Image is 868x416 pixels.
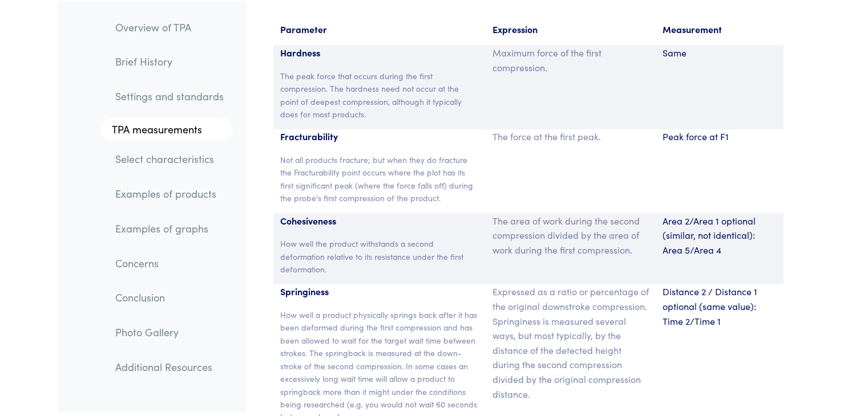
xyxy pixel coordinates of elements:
a: Photo Gallery [106,319,233,345]
p: Distance 2 / Distance 1 optional (same value): Time 2/Time 1 [663,284,777,328]
p: How well the product withstands a second deformation relative to its resistance under the first d... [280,237,479,275]
a: TPA measurements [100,117,233,140]
p: Hardness [280,46,479,60]
p: Springiness [280,284,479,299]
a: Examples of products [106,181,233,207]
a: Select characteristics [106,146,233,172]
p: Measurement [663,22,777,37]
p: Expressed as a ratio or percentage of the original downstroke compression. Springiness is measure... [492,284,649,401]
p: Cohesiveness [280,214,479,229]
a: Additional Resources [106,353,233,380]
p: Not all products fracture; but when they do fracture the Fracturability point occurs where the pl... [280,153,479,205]
a: Brief History [106,48,233,75]
a: Examples of graphs [106,215,233,241]
a: Overview of TPA [106,14,233,40]
p: Expression [492,22,649,37]
p: Parameter [280,22,479,37]
p: The force at the first peak. [492,129,649,144]
p: Fracturability [280,129,479,144]
a: Settings and standards [106,83,233,109]
p: Area 2/Area 1 optional (similar, not identical): Area 5/Area 4 [663,214,777,258]
p: Peak force at F1 [663,129,777,144]
a: Conclusion [106,284,233,311]
p: Maximum force of the first compression. [492,46,649,75]
p: The area of work during the second compression divided by the area of work during the first compr... [492,214,649,258]
a: Concerns [106,250,233,276]
p: The peak force that occurs during the first compression. The hardness need not occur at the point... [280,70,479,121]
p: Same [663,46,777,60]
